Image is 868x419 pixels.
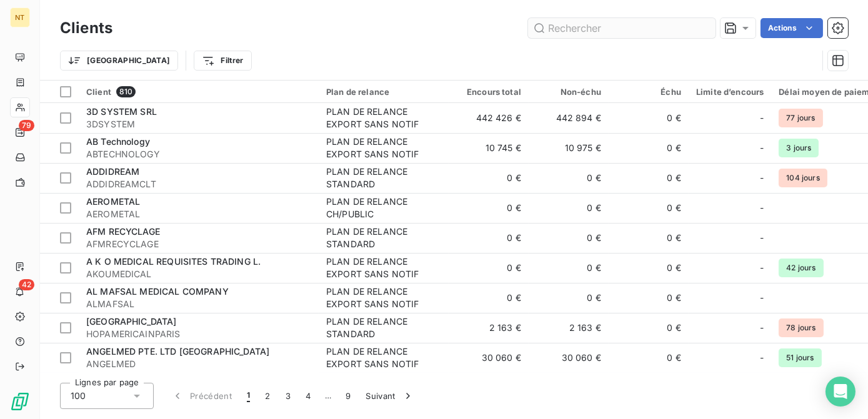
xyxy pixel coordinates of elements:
div: NT [10,7,30,27]
span: - [760,292,764,304]
td: 0 € [449,163,529,193]
div: PLAN DE RELANCE EXPORT SANS NOTIF [326,345,441,370]
span: AKOUMEDICAL [86,268,311,280]
td: 0 € [609,193,689,223]
span: AB Technology [86,136,150,147]
td: 0 € [609,313,689,343]
button: 9 [338,383,358,409]
div: PLAN DE RELANCE EXPORT SANS NOTIF [326,136,441,160]
div: PLAN DE RELANCE CH/PUBLIC [326,195,441,220]
span: 79 [19,120,34,131]
span: AEROMETAL [86,208,311,220]
td: 0 € [609,103,689,133]
input: Rechercher [528,18,716,38]
td: 0 € [609,163,689,193]
span: 810 [116,86,136,97]
button: Filtrer [194,51,251,71]
div: Limite d’encours [696,87,764,97]
td: 0 € [449,193,529,223]
td: 0 € [529,193,609,223]
span: ADDIDREAMCLT [86,178,311,190]
td: 0 € [529,253,609,283]
td: 442 426 € [449,103,529,133]
button: 3 [278,383,298,409]
td: 0 € [609,133,689,163]
td: 2 163 € [449,313,529,343]
td: 10 975 € [529,133,609,163]
span: - [760,322,764,334]
button: Précédent [164,383,239,409]
td: 2 163 € [529,313,609,343]
span: Client [86,87,111,97]
h3: Clients [60,17,112,39]
span: AL MAFSAL MEDICAL COMPANY [86,286,229,297]
span: 3DSYSTEM [86,118,311,131]
a: 79 [10,122,29,142]
span: 1 [247,390,250,402]
span: ALMAFSAL [86,298,311,310]
span: 3D SYSTEM SRL [86,106,157,117]
button: [GEOGRAPHIC_DATA] [60,51,178,71]
span: 3 jours [779,139,819,157]
span: ADDIDREAM [86,166,139,177]
div: PLAN DE RELANCE STANDARD [326,315,441,340]
span: 51 jours [779,348,821,367]
td: 0 € [609,253,689,283]
span: - [760,202,764,214]
td: 0 € [449,283,529,313]
span: A K O MEDICAL REQUISITES TRADING L. [86,256,261,267]
span: 78 jours [779,318,823,337]
span: ABTECHNOLOGY [86,148,311,160]
span: … [318,386,338,406]
span: AFM RECYCLAGE [86,226,160,237]
div: Non-échu [536,87,601,97]
td: 30 060 € [529,343,609,373]
td: 0 € [529,163,609,193]
button: 4 [298,383,318,409]
img: Logo LeanPay [10,392,30,412]
td: 10 745 € [449,133,529,163]
span: HOPAMERICAINPARIS [86,328,311,340]
td: 442 894 € [529,103,609,133]
span: - [760,262,764,274]
td: 0 € [609,343,689,373]
button: Suivant [359,383,422,409]
span: AFMRECYCLAGE [86,238,311,250]
div: PLAN DE RELANCE STANDARD [326,225,441,250]
div: Encours total [456,87,521,97]
span: AEROMETAL [86,196,140,207]
div: PLAN DE RELANCE EXPORT SANS NOTIF [326,106,441,131]
span: 42 jours [779,259,823,277]
span: [GEOGRAPHIC_DATA] [86,316,177,327]
span: 100 [71,390,86,402]
div: Plan de relance [326,87,441,97]
span: - [760,172,764,184]
td: 0 € [449,223,529,253]
div: Open Intercom Messenger [826,377,856,407]
button: Actions [761,18,823,38]
span: - [760,112,764,124]
td: 30 060 € [449,343,529,373]
td: 0 € [609,223,689,253]
span: 77 jours [779,109,822,127]
span: - [760,232,764,244]
span: - [760,352,764,364]
span: - [760,142,764,154]
div: PLAN DE RELANCE EXPORT SANS NOTIF [326,255,441,280]
span: ANGELMED PTE. LTD [GEOGRAPHIC_DATA] [86,346,269,357]
span: 104 jours [779,169,827,187]
div: Échu [616,87,681,97]
div: PLAN DE RELANCE EXPORT SANS NOTIF [326,285,441,310]
td: 0 € [609,283,689,313]
div: PLAN DE RELANCE STANDARD [326,165,441,190]
span: 42 [19,279,34,290]
td: 0 € [449,253,529,283]
td: 0 € [529,223,609,253]
button: 2 [257,383,277,409]
td: 0 € [529,283,609,313]
button: 1 [239,383,257,409]
span: ANGELMED [86,358,311,370]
